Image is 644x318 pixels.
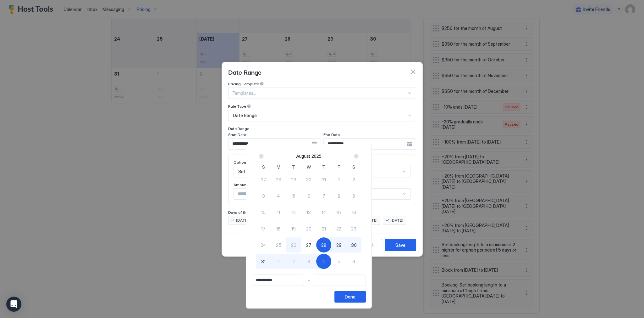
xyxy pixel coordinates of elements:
button: 17 [256,221,271,236]
div: Open Intercom Messenger [6,297,21,312]
button: 7 [316,188,331,203]
span: 31 [261,258,266,265]
button: 10 [256,205,271,220]
span: 6 [352,258,355,265]
span: 22 [336,225,341,232]
span: 29 [336,242,341,248]
span: 5 [292,193,295,199]
button: 29 [331,237,346,253]
button: 3 [301,254,316,269]
button: 31 [256,254,271,269]
button: 4 [271,188,286,203]
span: 15 [337,209,341,216]
button: August [296,154,310,159]
button: Done [334,291,366,303]
input: Input Field [252,275,304,286]
button: 20 [301,221,316,236]
span: 1 [278,258,279,265]
button: 9 [346,188,361,203]
button: 6 [301,188,316,203]
span: 28 [276,176,281,183]
span: 19 [291,225,296,232]
span: 2 [353,176,355,183]
span: 31 [322,176,326,183]
button: 28 [271,172,286,187]
button: 4 [316,254,331,269]
span: 10 [261,209,266,216]
span: 4 [322,258,325,265]
span: S [262,164,265,170]
span: 28 [321,242,327,248]
button: 15 [331,205,346,220]
span: 3 [262,193,265,199]
span: 20 [306,225,311,232]
span: 17 [261,225,266,232]
button: 26 [286,237,301,253]
span: 13 [306,209,311,216]
button: 11 [271,205,286,220]
button: 23 [346,221,361,236]
div: Done [345,293,355,300]
span: 27 [306,242,311,248]
span: - [308,277,310,283]
button: 16 [346,205,361,220]
button: 18 [271,221,286,236]
span: 5 [337,258,340,265]
span: 1 [338,176,339,183]
span: 21 [322,225,326,232]
button: 12 [286,205,301,220]
button: 2025 [311,154,321,159]
button: 30 [346,237,361,253]
button: 13 [301,205,316,220]
span: W [307,164,311,170]
span: 27 [261,176,266,183]
span: 29 [291,176,296,183]
span: F [338,164,340,170]
span: 2 [292,258,295,265]
span: 7 [322,193,325,199]
button: 27 [256,172,271,187]
span: T [322,164,325,170]
button: 30 [301,172,316,187]
button: 29 [286,172,301,187]
span: 12 [292,209,296,216]
input: Input Field [314,275,366,286]
button: 1 [331,172,346,187]
button: 21 [316,221,331,236]
span: M [277,164,280,170]
button: 5 [286,188,301,203]
button: 31 [316,172,331,187]
span: 6 [307,193,310,199]
span: 3 [307,258,310,265]
span: S [352,164,355,170]
span: 11 [277,209,280,216]
button: 5 [331,254,346,269]
span: 30 [351,242,357,248]
span: 16 [352,209,356,216]
button: Next [351,152,360,160]
span: 4 [277,193,280,199]
button: 19 [286,221,301,236]
button: 8 [331,188,346,203]
button: 27 [301,237,316,253]
button: 22 [331,221,346,236]
span: 18 [276,225,281,232]
button: 14 [316,205,331,220]
span: T [292,164,295,170]
button: 2 [286,254,301,269]
button: 6 [346,254,361,269]
button: 25 [271,237,286,253]
span: 26 [291,242,296,248]
span: 24 [261,242,266,248]
span: 14 [322,209,326,216]
span: 9 [352,193,355,199]
span: 23 [351,225,356,232]
button: 2 [346,172,361,187]
button: 1 [271,254,286,269]
span: 30 [306,176,311,183]
button: Prev [257,152,266,160]
span: 8 [337,193,340,199]
button: 3 [256,188,271,203]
